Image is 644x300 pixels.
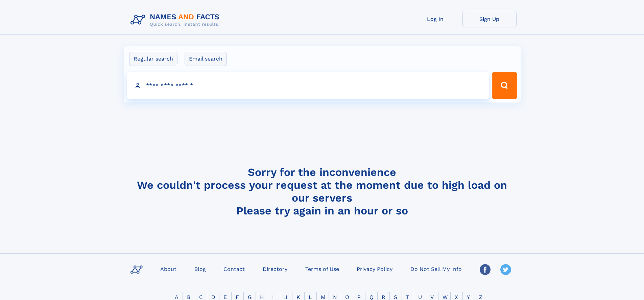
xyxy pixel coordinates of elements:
a: Blog [192,264,209,274]
a: About [158,264,179,274]
h4: Sorry for the inconvenience We couldn't process your request at the moment due to high load on ou... [128,166,517,217]
a: Terms of Use [303,264,342,274]
a: Directory [260,264,290,274]
a: Contact [221,264,247,274]
input: search input [127,72,489,99]
img: Logo Names and Facts [128,11,225,29]
img: Twitter [500,264,511,275]
button: Search Button [492,72,517,99]
a: Log In [408,11,462,27]
img: Facebook [480,264,491,275]
a: Sign Up [462,11,517,27]
a: Do Not Sell My Info [408,264,464,274]
label: Regular search [129,52,177,66]
a: Privacy Policy [354,264,395,274]
label: Email search [185,52,227,66]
